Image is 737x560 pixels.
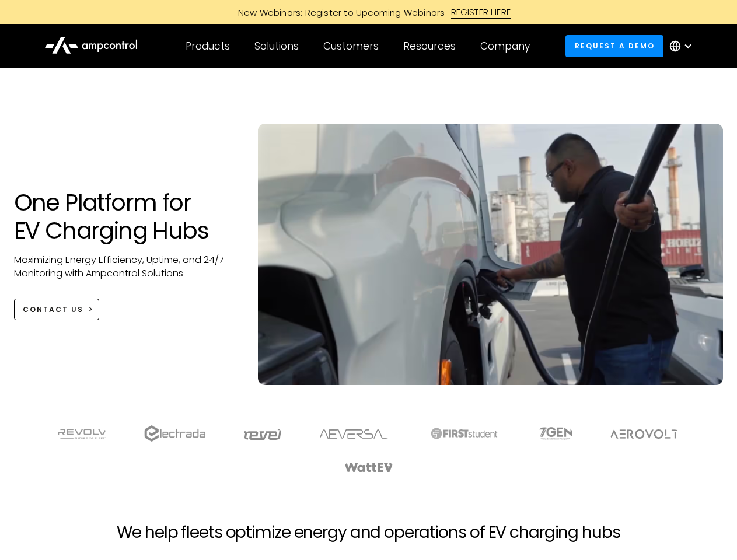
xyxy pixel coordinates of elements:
[403,40,456,52] div: Resources
[323,40,379,52] div: Customers
[565,35,663,57] a: Request a demo
[480,40,530,52] div: Company
[226,6,451,19] div: New Webinars: Register to Upcoming Webinars
[186,40,230,52] div: Products
[14,254,235,280] p: Maximizing Energy Efficiency, Uptime, and 24/7 Monitoring with Ampcontrol Solutions
[144,425,205,442] img: electrada logo
[117,523,620,542] h2: We help fleets optimize energy and operations of EV charging hubs
[254,40,299,52] div: Solutions
[344,463,393,472] img: WattEV logo
[14,188,235,244] h1: One Platform for EV Charging Hubs
[610,429,679,439] img: Aerovolt Logo
[451,6,511,19] div: REGISTER HERE
[14,299,100,320] a: CONTACT US
[23,304,83,315] div: CONTACT US
[106,6,631,19] a: New Webinars: Register to Upcoming WebinarsREGISTER HERE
